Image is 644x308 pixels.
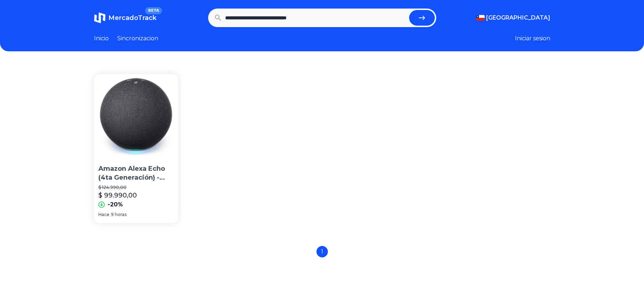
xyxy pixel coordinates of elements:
[98,190,137,200] p: $ 99.990,00
[515,34,550,43] button: Iniciar sesion
[94,74,179,159] img: Amazon Alexa Echo (4ta Generación) - Charcoal
[476,15,485,21] img: Chile
[117,34,158,43] a: Sincronizacion
[108,200,123,209] p: -20%
[486,14,550,22] span: [GEOGRAPHIC_DATA]
[476,14,550,22] button: [GEOGRAPHIC_DATA]
[94,12,156,24] a: MercadoTrackBETA
[98,212,109,217] span: Hace
[98,185,174,190] p: $ 124.990,00
[145,7,162,14] span: BETA
[98,164,174,182] p: Amazon Alexa Echo (4ta Generación) - Charcoal
[94,12,105,24] img: MercadoTrack
[111,212,127,217] span: 9 horas
[94,34,109,43] a: Inicio
[94,74,179,223] a: Amazon Alexa Echo (4ta Generación) - CharcoalAmazon Alexa Echo (4ta Generación) - Charcoal$ 124.9...
[108,14,156,22] span: MercadoTrack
